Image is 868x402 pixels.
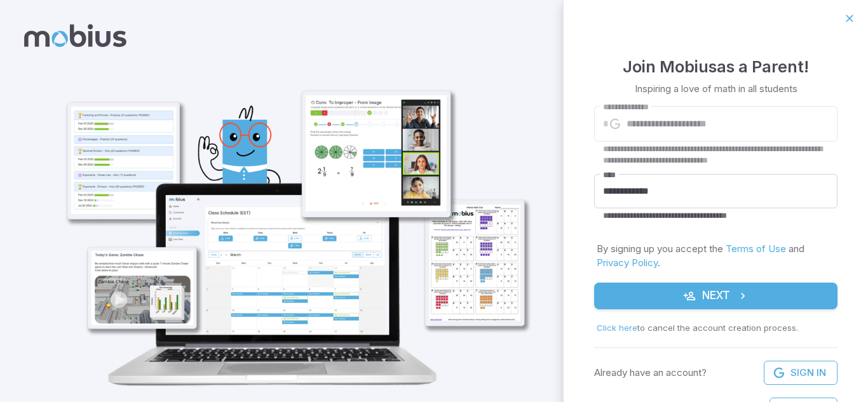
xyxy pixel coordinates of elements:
[594,283,837,309] button: Next
[726,243,786,255] a: Terms of Use
[764,361,837,385] a: Sign In
[597,322,835,335] p: to cancel the account creation process .
[597,323,637,333] span: Click here
[597,257,658,269] a: Privacy Policy
[42,36,541,401] img: parent_1-illustration
[594,366,707,380] p: Already have an account?
[623,54,809,79] h4: Join Mobius as a Parent !
[635,82,797,96] p: Inspiring a love of math in all students
[597,242,835,270] p: By signing up you accept the and .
